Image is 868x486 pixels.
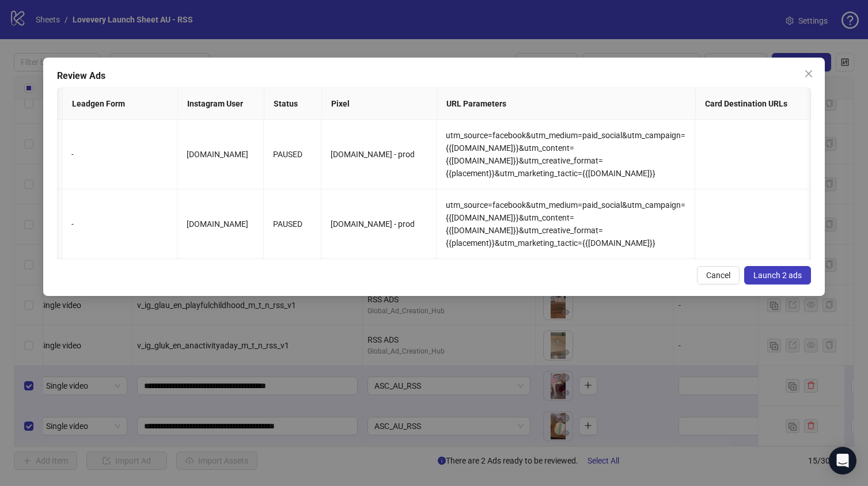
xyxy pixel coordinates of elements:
[799,64,818,83] button: Close
[273,150,302,159] span: PAUSED
[744,266,811,284] button: Launch 2 ads
[57,69,810,83] div: Review Ads
[437,88,696,120] th: URL Parameters
[264,88,322,120] th: Status
[696,88,811,120] th: Card Destination URLs
[446,200,685,248] span: utm_source=facebook&utm_medium=paid_social&utm_campaign={{[DOMAIN_NAME]}}&utm_content={{[DOMAIN_N...
[322,88,437,120] th: Pixel
[273,219,302,229] span: PAUSED
[331,218,427,230] div: [DOMAIN_NAME] - prod
[71,148,168,161] div: -
[187,148,254,161] div: [DOMAIN_NAME]
[753,271,802,280] span: Launch 2 ads
[446,131,685,178] span: utm_source=facebook&utm_medium=paid_social&utm_campaign={{[DOMAIN_NAME]}}&utm_content={{[DOMAIN_N...
[71,218,168,230] div: -
[63,88,178,120] th: Leadgen Form
[829,447,856,474] div: Open Intercom Messenger
[331,148,427,161] div: [DOMAIN_NAME] - prod
[187,218,254,230] div: [DOMAIN_NAME]
[804,69,813,78] span: close
[697,266,740,284] button: Cancel
[178,88,264,120] th: Instagram User
[706,271,730,280] span: Cancel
